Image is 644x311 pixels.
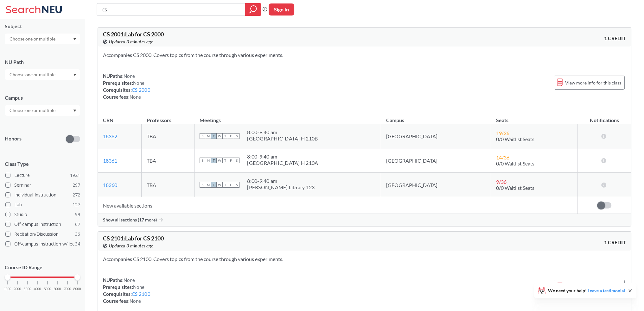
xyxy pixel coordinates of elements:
[103,277,150,304] div: NUPaths: Prerequisites: Corequisites: Course fees:
[247,184,315,190] div: [PERSON_NAME] Library 123
[5,181,80,189] label: Seminar
[5,171,80,179] label: Lecture
[103,217,157,223] span: Show all sections (17 more)
[133,80,144,86] span: None
[6,71,60,78] input: Choose one or multiple
[222,133,228,139] span: T
[5,191,80,199] label: Individual Instruction
[14,287,21,291] span: 2000
[133,284,144,290] span: None
[194,110,381,124] th: Meetings
[491,110,577,124] th: Seats
[577,110,631,124] th: Notifications
[102,4,241,15] input: Class, professor, course number, "phrase"
[234,182,239,188] span: S
[381,148,491,173] td: [GEOGRAPHIC_DATA]
[64,287,71,291] span: 7000
[228,158,234,163] span: F
[75,240,80,247] span: 34
[496,136,534,142] span: 0/0 Waitlist Seats
[130,94,141,100] span: None
[142,124,194,148] td: TBA
[5,210,80,219] label: Studio
[103,133,117,139] a: 18362
[103,117,113,124] div: CRN
[217,133,222,139] span: W
[234,133,239,139] span: S
[103,182,117,188] a: 18360
[548,289,625,293] span: We need your help!
[103,235,164,242] span: CS 2101 : Lab for CS 2100
[103,256,626,263] section: Accompanies CS 2100. Covers topics from the course through various experiments.
[5,135,22,142] p: Honors
[249,5,257,14] svg: magnifying glass
[5,69,80,80] div: Dropdown arrow
[234,158,239,163] span: S
[565,79,621,87] span: View more info for this class
[245,3,261,16] div: magnifying glass
[5,240,80,248] label: Off-campus instruction w/ lec
[211,158,217,163] span: T
[381,110,491,124] th: Campus
[565,283,621,291] span: View more info for this class
[142,148,194,173] td: TBA
[103,72,150,100] div: NUPaths: Prerequisites: Corequisites: Course fees:
[124,277,135,283] span: None
[588,288,625,293] a: Leave a testimonial
[44,287,51,291] span: 5000
[217,158,222,163] span: W
[222,182,228,188] span: T
[5,105,80,116] div: Dropdown arrow
[98,197,577,214] td: New available sections
[247,160,318,166] div: [GEOGRAPHIC_DATA] H 210A
[73,182,80,189] span: 297
[200,133,205,139] span: S
[73,74,76,76] svg: Dropdown arrow
[5,230,80,238] label: Recitation/Discussion
[132,291,150,297] a: CS 2100
[604,35,626,42] span: 1 CREDIT
[200,182,205,188] span: S
[142,110,194,124] th: Professors
[5,23,80,30] div: Subject
[6,107,60,114] input: Choose one or multiple
[5,201,80,209] label: Lab
[75,231,80,238] span: 36
[103,31,164,38] span: CS 2001 : Lab for CS 2000
[222,158,228,163] span: T
[130,298,141,304] span: None
[103,52,626,59] section: Accompanies CS 2000. Covers topics from the course through various experiments.
[70,172,80,179] span: 1921
[73,191,80,198] span: 272
[34,287,41,291] span: 4000
[200,158,205,163] span: S
[5,160,80,167] span: Class Type
[381,173,491,197] td: [GEOGRAPHIC_DATA]
[142,173,194,197] td: TBA
[211,133,217,139] span: T
[4,287,11,291] span: 1000
[132,87,150,93] a: CS 2000
[496,185,534,191] span: 0/0 Waitlist Seats
[205,158,211,163] span: M
[73,38,76,40] svg: Dropdown arrow
[124,73,135,79] span: None
[98,214,631,226] div: Show all sections (17 more)
[247,178,315,184] div: 8:00 - 9:40 am
[496,160,534,166] span: 0/0 Waitlist Seats
[205,182,211,188] span: M
[228,133,234,139] span: F
[205,133,211,139] span: M
[247,135,318,142] div: [GEOGRAPHIC_DATA] H 210B
[73,109,76,112] svg: Dropdown arrow
[109,38,154,45] span: Updated 3 minutes ago
[247,129,318,135] div: 8:00 - 9:40 am
[75,221,80,228] span: 67
[604,239,626,246] span: 1 CREDIT
[269,3,294,16] button: Sign In
[211,182,217,188] span: T
[381,124,491,148] td: [GEOGRAPHIC_DATA]
[496,130,509,136] span: 19 / 36
[247,153,318,160] div: 8:00 - 9:40 am
[217,182,222,188] span: W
